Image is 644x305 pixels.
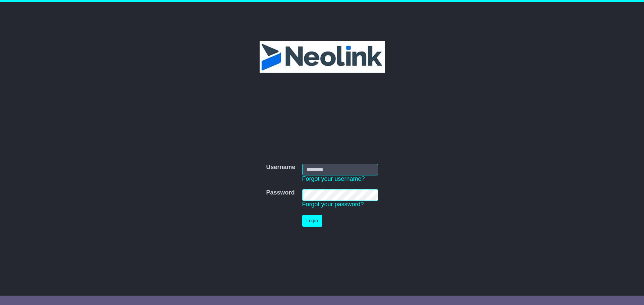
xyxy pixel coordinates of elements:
[260,41,385,73] img: Neolink
[266,189,294,197] label: Password
[302,201,364,208] a: Forgot your password?
[266,164,295,171] label: Username
[302,215,322,227] button: Login
[302,175,365,182] a: Forgot your username?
